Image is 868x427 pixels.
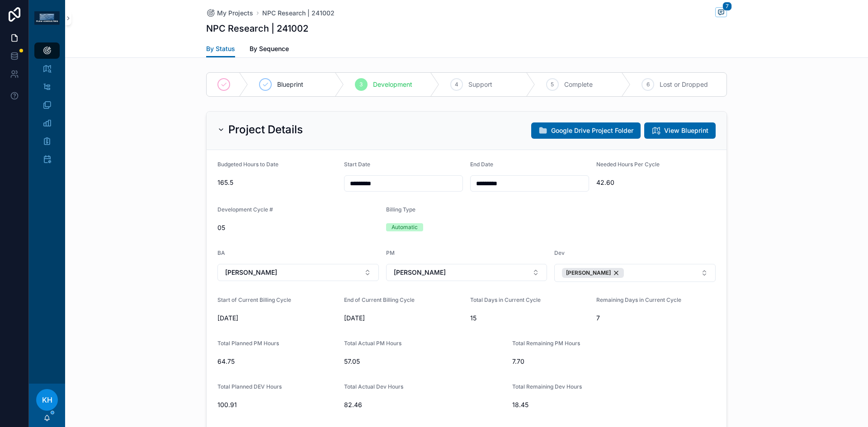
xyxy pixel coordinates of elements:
button: 7 [715,7,727,19]
a: NPC Research | 241002 [262,9,335,18]
div: Automatic [392,223,418,231]
span: 42.60 [596,178,716,187]
span: [DATE] [344,314,463,323]
button: Unselect 9 [562,268,624,278]
span: 7 [722,2,732,11]
span: Dev [554,249,565,256]
h2: Project Details [228,122,303,137]
span: Development Cycle # [217,206,273,213]
span: Complete [564,80,593,89]
span: PM [386,249,395,256]
button: Select Button [386,264,547,281]
img: App logo [34,11,60,25]
span: Total Actual Dev Hours [344,383,403,390]
span: View Blueprint [664,126,708,135]
div: scrollable content [29,36,65,179]
span: My Projects [217,9,253,18]
span: [PERSON_NAME] [566,269,611,277]
span: Start of Current Billing Cycle [217,296,291,303]
span: 7.70 [512,357,674,366]
button: Select Button [554,264,716,282]
span: 5 [551,81,554,88]
span: 7 [596,314,716,323]
span: Support [468,80,492,89]
span: Total Actual PM Hours [344,340,401,347]
span: 3 [359,81,363,88]
span: Google Drive Project Folder [551,126,633,135]
span: 6 [646,81,650,88]
span: [DATE] [217,314,337,323]
span: By Sequence [250,44,289,53]
span: Blueprint [277,80,303,89]
span: 82.46 [344,400,505,409]
span: 64.75 [217,357,337,366]
span: End of Current Billing Cycle [344,296,415,303]
span: Lost or Dropped [660,80,708,89]
span: 05 [217,223,379,232]
span: Total Remaining PM Hours [512,340,580,347]
span: 18.45 [512,400,632,409]
span: [PERSON_NAME] [394,268,446,277]
span: Start Date [344,161,370,168]
span: 4 [455,81,458,88]
span: Total Days in Current Cycle [470,296,541,303]
span: End Date [470,161,493,168]
span: [PERSON_NAME] [225,268,277,277]
span: Total Planned DEV Hours [217,383,282,390]
a: My Projects [206,9,253,18]
button: Google Drive Project Folder [531,122,641,139]
span: 165.5 [217,178,337,187]
button: Select Button [217,264,379,281]
span: Billing Type [386,206,415,213]
span: KH [42,394,52,405]
span: 15 [470,314,589,323]
span: Development [373,80,412,89]
span: By Status [206,44,235,53]
span: 100.91 [217,400,337,409]
h1: NPC Research | 241002 [206,22,308,35]
span: Total Remaining Dev Hours [512,383,582,390]
button: View Blueprint [644,122,716,139]
span: 57.05 [344,357,505,366]
span: BA [217,249,225,256]
span: Needed Hours Per Cycle [596,161,660,168]
span: Remaining Days in Current Cycle [596,296,681,303]
span: Budgeted Hours to Date [217,161,278,168]
a: By Status [206,41,235,58]
a: By Sequence [250,41,289,59]
span: Total Planned PM Hours [217,340,279,347]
